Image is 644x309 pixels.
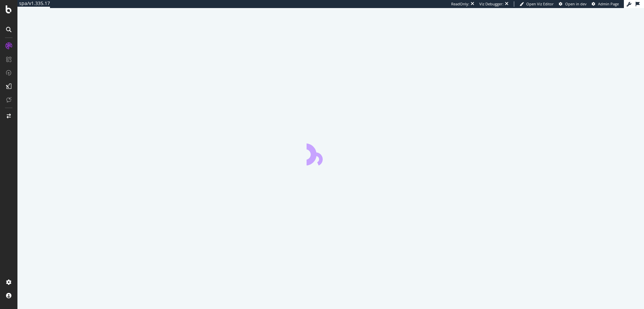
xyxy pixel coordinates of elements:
div: ReadOnly: [451,1,469,7]
a: Open in dev [559,1,587,7]
a: Admin Page [592,1,619,7]
div: Viz Debugger: [479,1,503,7]
span: Open Viz Editor [526,1,554,6]
a: Open Viz Editor [520,1,554,7]
span: Open in dev [565,1,587,6]
div: animation [307,141,355,165]
span: Admin Page [598,1,619,6]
